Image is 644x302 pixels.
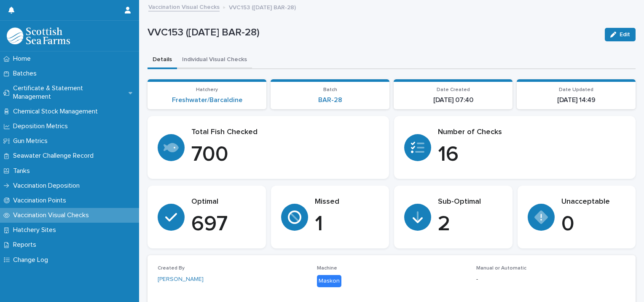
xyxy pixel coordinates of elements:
p: Total Fish Checked [191,128,379,137]
button: Individual Visual Checks [177,51,252,69]
p: [DATE] 14:49 [522,96,631,104]
p: 0 [561,212,626,237]
a: BAR-28 [318,96,342,104]
span: Edit [620,32,630,38]
span: Date Created [437,87,470,92]
p: Vaccination Visual Checks [10,211,96,219]
span: Hatchery [196,87,218,92]
p: - [476,275,625,284]
p: 16 [438,142,625,167]
a: Vaccination Visual Checks [148,2,220,11]
p: 697 [191,212,256,237]
p: VVC153 ([DATE] BAR-28) [229,2,296,11]
a: [PERSON_NAME] [158,275,204,284]
p: Deposition Metrics [10,122,75,130]
p: Vaccination Deposition [10,182,86,190]
p: Number of Checks [438,128,625,137]
p: Batches [10,70,43,78]
p: Hatchery Sites [10,226,63,234]
span: Manual or Automatic [476,266,526,271]
p: [DATE] 07:40 [399,96,507,104]
img: uOABhIYSsOPhGJQdTwEw [7,27,70,44]
button: Edit [605,28,636,41]
p: Certificate & Statement Management [10,84,129,100]
a: Freshwater/Barcaldine [172,96,242,104]
p: Optimal [191,197,256,207]
p: Sub-Optimal [438,197,502,207]
p: 2 [438,212,502,237]
p: VVC153 ([DATE] BAR-28) [148,27,598,39]
p: Vaccination Points [10,197,73,205]
span: Date Updated [559,87,593,92]
div: Maskon [317,275,341,287]
p: Missed [315,197,379,207]
p: Home [10,55,38,63]
p: Gun Metrics [10,137,54,145]
p: Tanks [10,167,37,175]
span: Machine [317,266,337,271]
p: Change Log [10,256,55,264]
span: Created By [158,266,185,271]
p: Reports [10,241,43,249]
span: Batch [323,87,337,92]
p: Unacceptable [561,197,626,207]
button: Details [148,51,177,69]
p: 1 [315,212,379,237]
p: 700 [191,142,379,167]
p: Seawater Challenge Record [10,152,100,160]
p: Chemical Stock Management [10,108,105,116]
